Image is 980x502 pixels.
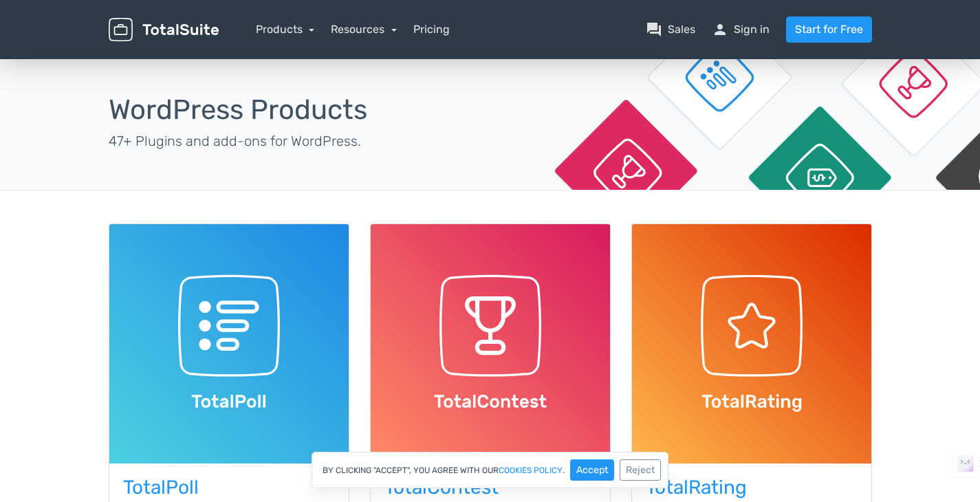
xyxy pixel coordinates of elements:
a: personSign in [712,21,770,38]
span: question_answer [646,21,662,38]
div: By clicking "Accept", you agree with our . [312,452,668,488]
a: question_answerSales [646,21,695,38]
a: Start for Free [786,17,872,43]
a: Products [256,23,315,36]
h3: TotalPoll WordPress Plugin [123,477,335,499]
a: Resources [331,23,397,36]
h3: TotalContest WordPress Plugin [384,477,596,499]
a: Pricing [413,21,450,38]
button: Accept [570,459,614,481]
img: TotalRating WordPress Plugin [632,224,871,463]
img: TotalPoll WordPress Plugin [109,224,349,463]
img: TotalSuite for WordPress [109,18,219,42]
h1: WordPress Products [109,95,480,125]
img: TotalContest WordPress Plugin [371,224,610,463]
a: cookies policy [499,466,563,474]
span: person [712,21,728,38]
button: Reject [620,459,661,481]
p: 47+ Plugins and add-ons for WordPress. [109,131,480,151]
h3: TotalRating WordPress Plugin [646,477,858,499]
